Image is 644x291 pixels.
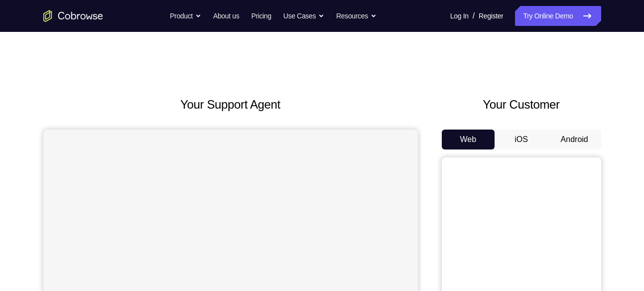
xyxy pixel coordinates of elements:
[450,6,469,26] a: Log In
[495,130,548,149] button: iOS
[473,10,475,22] span: /
[251,6,271,26] a: Pricing
[548,130,601,149] button: Android
[442,130,495,149] button: Web
[283,6,324,26] button: Use Cases
[479,6,503,26] a: Register
[336,6,377,26] button: Resources
[43,10,103,22] a: Go to the home page
[213,6,239,26] a: About us
[43,96,418,114] h2: Your Support Agent
[170,6,201,26] button: Product
[442,96,601,114] h2: Your Customer
[515,6,601,26] a: Try Online Demo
